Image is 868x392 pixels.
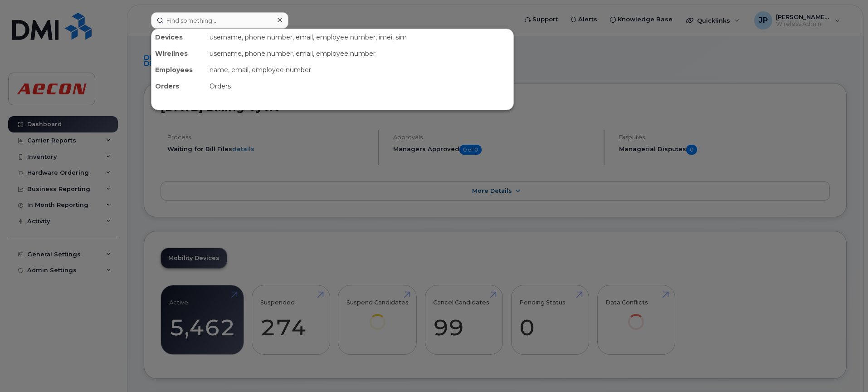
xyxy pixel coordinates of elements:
div: username, phone number, email, employee number, imei, sim [206,29,513,45]
div: username, phone number, email, employee number [206,45,513,62]
div: name, email, employee number [206,62,513,78]
div: Employees [151,62,206,78]
div: Wirelines [151,45,206,62]
div: Orders [151,78,206,94]
div: Orders [206,78,513,94]
div: Devices [151,29,206,45]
